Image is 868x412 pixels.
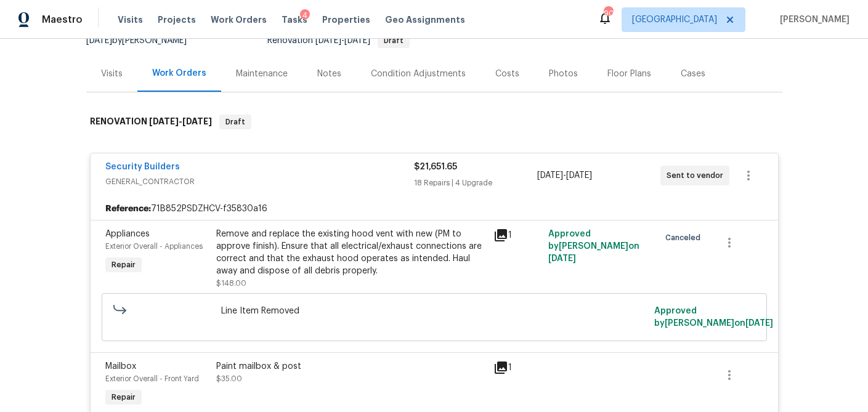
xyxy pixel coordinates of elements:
span: Appliances [105,230,150,238]
div: 1 [493,228,541,243]
span: Draft [221,116,250,128]
span: [GEOGRAPHIC_DATA] [632,14,717,26]
div: Floor Plans [607,68,651,80]
span: GENERAL_CONTRACTOR [105,176,414,188]
div: Paint mailbox & post [216,360,486,373]
span: Repair [107,391,140,403]
div: Photos [549,68,578,80]
span: Work Orders [211,14,267,26]
div: 71B852PSDZHCV-f35830a16 [91,198,778,220]
span: Exterior Overall - Front Yard [105,375,199,382]
div: Cases [681,68,705,80]
div: 4 [300,9,310,22]
span: [DATE] [537,171,563,180]
span: $148.00 [216,280,246,287]
span: $21,651.65 [414,163,457,171]
span: Exterior Overall - Appliances [105,243,203,250]
span: [DATE] [86,36,112,45]
span: [DATE] [315,36,341,45]
span: Visits [118,14,143,26]
span: [DATE] [182,117,212,126]
div: 18 Repairs | 4 Upgrade [414,177,537,189]
b: Reference: [105,203,151,215]
a: Security Builders [105,163,180,171]
span: Geo Assignments [385,14,465,26]
div: Condition Adjustments [371,68,466,80]
span: - [537,169,592,182]
span: Line Item Removed [221,305,647,317]
span: Mailbox [105,362,136,371]
div: Maintenance [236,68,288,80]
span: - [315,36,370,45]
span: Sent to vendor [667,169,728,182]
span: Canceled [665,232,705,244]
div: 1 [493,360,541,375]
span: [DATE] [344,36,370,45]
span: Tasks [282,15,307,24]
span: [PERSON_NAME] [775,14,850,26]
span: [DATE] [745,319,773,328]
div: 90 [604,7,612,20]
div: Visits [101,68,123,80]
div: Remove and replace the existing hood vent with new (PM to approve finish). Ensure that all electr... [216,228,486,277]
span: [DATE] [548,254,576,263]
div: Work Orders [152,67,206,79]
span: Approved by [PERSON_NAME] on [548,230,639,263]
div: by [PERSON_NAME] [86,33,201,48]
div: RENOVATION [DATE]-[DATE]Draft [86,102,782,142]
span: Draft [379,37,408,44]
span: Projects [158,14,196,26]
div: Costs [495,68,519,80]
span: Properties [322,14,370,26]
span: Renovation [267,36,410,45]
span: Approved by [PERSON_NAME] on [654,307,773,328]
span: - [149,117,212,126]
h6: RENOVATION [90,115,212,129]
span: [DATE] [149,117,179,126]
span: $35.00 [216,375,242,382]
div: Notes [317,68,341,80]
span: Maestro [42,14,83,26]
span: Repair [107,259,140,271]
span: [DATE] [566,171,592,180]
